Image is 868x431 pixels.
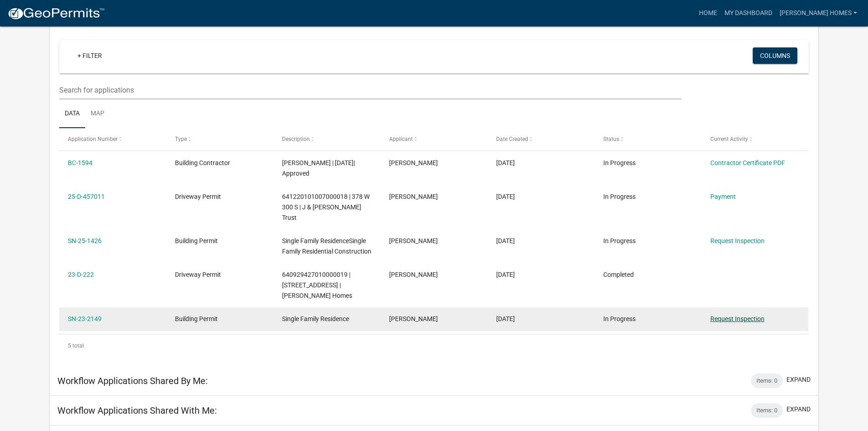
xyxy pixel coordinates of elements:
[59,99,85,129] a: Data
[594,128,701,150] datatable-header-cell: Status
[496,159,515,166] span: 08/05/2025
[282,159,355,177] span: Aryl Aldred | 08/05/2025| Approved
[175,315,218,322] span: Building Permit
[175,136,187,142] span: Type
[496,136,528,142] span: Date Created
[282,136,310,142] span: Description
[710,159,785,166] a: Contractor Certificate PDF
[776,5,861,22] a: [PERSON_NAME] Homes
[175,271,221,278] span: Driveway Permit
[753,47,797,64] button: Columns
[389,271,438,278] span: Aryl Aldred
[603,193,636,200] span: In Progress
[68,315,102,322] a: SN-23-2149
[389,193,438,200] span: Aryl Aldred
[68,136,118,142] span: Application Number
[175,193,221,200] span: Driveway Permit
[166,128,273,150] datatable-header-cell: Type
[710,315,765,322] a: Request Inspection
[50,24,818,366] div: collapse
[70,47,109,64] a: + Filter
[603,136,619,142] span: Status
[282,315,349,322] span: Single Family Residence
[603,315,636,322] span: In Progress
[603,159,636,166] span: In Progress
[751,403,783,418] div: Items: 0
[68,193,105,200] a: 25-D-457011
[85,99,110,129] a: Map
[282,271,352,299] span: 640929427010000019 | 160 N Winterberry Dr | Aldred Homes
[59,334,809,357] div: 5 total
[496,237,515,244] span: 07/22/2025
[710,193,736,200] a: Payment
[721,5,776,22] a: My Dashboard
[389,315,438,322] span: Aryl Aldred
[175,237,218,244] span: Building Permit
[603,271,634,278] span: Completed
[488,128,595,150] datatable-header-cell: Date Created
[786,405,811,414] button: expand
[282,237,371,255] span: Single Family ResidenceSingle Family Residential Construction
[389,159,438,166] span: Aryl Aldred
[496,315,515,322] span: 09/19/2023
[273,128,380,150] datatable-header-cell: Description
[380,128,488,150] datatable-header-cell: Applicant
[496,193,515,200] span: 07/30/2025
[695,5,721,22] a: Home
[389,136,413,142] span: Applicant
[68,271,94,278] a: 23-D-222
[59,81,681,99] input: Search for applications
[701,128,808,150] datatable-header-cell: Current Activity
[68,237,102,244] a: SN-25-1426
[710,237,765,244] a: Request Inspection
[786,375,811,384] button: expand
[57,405,217,416] h5: Workflow Applications Shared With Me:
[68,159,92,166] a: BC-1594
[710,136,748,142] span: Current Activity
[59,128,166,150] datatable-header-cell: Application Number
[603,237,636,244] span: In Progress
[751,374,783,388] div: Items: 0
[496,271,515,278] span: 09/19/2023
[389,237,438,244] span: Aryl Aldred
[57,375,208,386] h5: Workflow Applications Shared By Me:
[175,159,230,166] span: Building Contractor
[282,193,370,221] span: 641220101007000018 | 378 W 300 S | J & T Quinn Trust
